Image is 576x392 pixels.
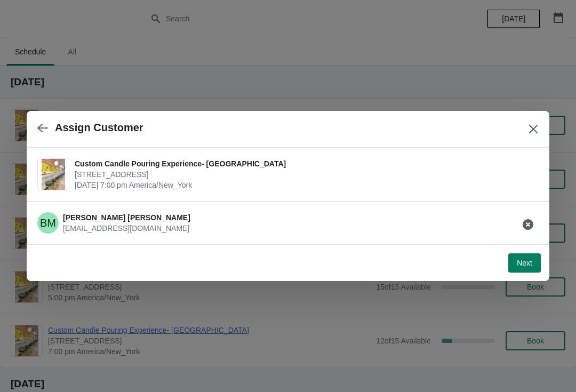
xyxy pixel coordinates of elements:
[40,217,56,229] text: BM
[37,212,59,234] span: Brantley
[55,122,143,134] h2: Assign Customer
[63,213,190,222] span: [PERSON_NAME] [PERSON_NAME]
[75,180,533,190] span: [DATE] 7:00 pm America/New_York
[42,159,65,190] img: Custom Candle Pouring Experience- Delray Beach | 415 East Atlantic Avenue, Delray Beach, FL, USA ...
[517,259,532,267] span: Next
[63,224,189,233] span: [EMAIL_ADDRESS][DOMAIN_NAME]
[524,119,543,139] button: Close
[75,169,533,180] span: [STREET_ADDRESS]
[75,158,533,169] span: Custom Candle Pouring Experience- [GEOGRAPHIC_DATA]
[508,253,541,273] button: Next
